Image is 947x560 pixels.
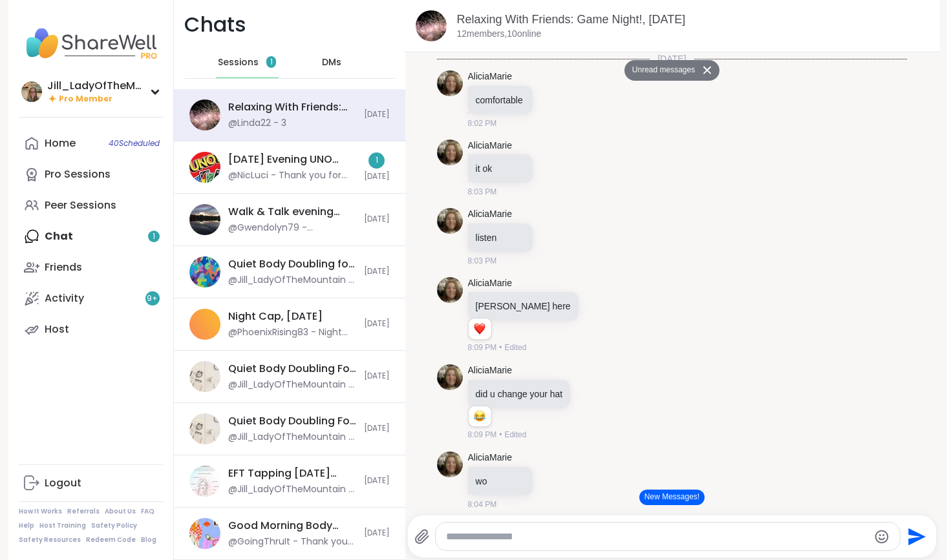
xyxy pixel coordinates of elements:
[624,60,699,81] button: Unread messages
[39,521,86,530] a: Host Training
[900,522,930,551] button: Send
[473,324,486,334] button: Reactions: love
[468,255,497,267] span: 8:03 PM
[184,10,246,39] h1: Chats
[228,222,356,234] div: @Gwendolyn79 - [DOMAIN_NAME]
[228,362,356,376] div: Quiet Body Doubling For Productivity - [DATE]
[228,169,356,182] div: @NicLuci - Thank you for the fun!
[218,56,259,69] span: Sessions
[364,371,390,382] span: [DATE]
[189,413,220,444] img: Quiet Body Doubling For Productivity - Friday, Sep 05
[476,162,525,175] p: it ok
[499,429,502,441] span: •
[416,10,447,41] img: Relaxing With Friends: Game Night!, Sep 05
[19,314,163,345] a: Host
[437,140,463,165] img: https://sharewell-space-live.sfo3.digitaloceanspaces.com/user-generated/ddf01a60-9946-47ee-892f-d...
[364,266,390,277] span: [DATE]
[364,214,390,225] span: [DATE]
[45,260,82,275] div: Friends
[468,451,512,464] a: AliciaMarie
[105,507,136,516] a: About Us
[189,309,220,340] img: Night Cap, Sep 02
[270,57,273,68] span: 1
[468,118,497,129] span: 8:02 PM
[19,283,163,314] a: Activity9+
[45,198,116,213] div: Peer Sessions
[45,322,69,337] div: Host
[141,507,154,516] a: FAQ
[469,406,491,427] div: Reaction list
[47,79,144,93] div: Jill_LadyOfTheMountain
[228,205,356,219] div: Walk & Talk evening pop up, [DATE]
[476,231,525,244] p: listen
[476,300,571,313] p: [PERSON_NAME] here
[189,466,220,497] img: EFT Tapping Friday Practice, Sep 05
[228,326,356,339] div: @PhoenixRising83 - Night cap posted
[228,117,286,130] div: @Linda22 - 3
[469,318,491,339] div: Reaction list
[446,530,868,543] textarea: Type your message
[189,256,220,287] img: Quiet Body Doubling for Creativity or Productivity, Sep 05
[19,159,163,190] a: Pro Sessions
[45,476,81,490] div: Logout
[341,57,352,67] iframe: Spotlight
[19,190,163,221] a: Peer Sessions
[228,152,356,167] div: [DATE] Evening UNO Playing, [DATE]
[364,171,390,182] span: [DATE]
[228,100,356,114] div: Relaxing With Friends: Game Night!, [DATE]
[468,186,497,198] span: 8:03 PM
[364,475,390,486] span: [DATE]
[45,291,84,306] div: Activity
[189,152,220,183] img: Friday Evening UNO Playing, Sep 05
[19,521,34,530] a: Help
[228,535,356,548] div: @GoingThruIt - Thank you [PERSON_NAME]!!
[86,535,136,544] a: Redeem Code
[468,499,497,510] span: 8:04 PM
[19,535,81,544] a: Safety Resources
[19,21,163,66] img: ShareWell Nav Logo
[189,361,220,392] img: Quiet Body Doubling For Productivity - Friday, Sep 05
[189,99,220,130] img: Relaxing With Friends: Game Night!, Sep 05
[368,152,385,169] div: 1
[437,451,463,477] img: https://sharewell-space-live.sfo3.digitaloceanspaces.com/user-generated/ddf01a60-9946-47ee-892f-d...
[59,94,112,105] span: Pro Member
[504,342,526,353] span: Edited
[189,518,220,549] img: Good Morning Body Doubling For Productivity, Sep 05
[228,414,356,428] div: Quiet Body Doubling For Productivity - [DATE]
[364,423,390,434] span: [DATE]
[91,521,137,530] a: Safety Policy
[437,364,463,390] img: https://sharewell-space-live.sfo3.digitaloceanspaces.com/user-generated/ddf01a60-9946-47ee-892f-d...
[228,257,356,271] div: Quiet Body Doubling for Creativity or Productivity, [DATE]
[504,429,526,441] span: Edited
[476,388,563,400] p: did u change your hat
[437,70,463,96] img: https://sharewell-space-live.sfo3.digitaloceanspaces.com/user-generated/ddf01a60-9946-47ee-892f-d...
[364,318,390,329] span: [DATE]
[473,411,486,422] button: Reactions: haha
[21,81,42,102] img: Jill_LadyOfTheMountain
[147,293,158,304] span: 9 +
[109,138,160,149] span: 40 Scheduled
[468,140,512,152] a: AliciaMarie
[189,204,220,235] img: Walk & Talk evening pop up, Sep 05
[228,483,356,496] div: @Jill_LadyOfTheMountain - I'm sorry you had tech issues. It is much harder to join the sharewell ...
[437,277,463,303] img: https://sharewell-space-live.sfo3.digitaloceanspaces.com/user-generated/ddf01a60-9946-47ee-892f-d...
[468,364,512,377] a: AliciaMarie
[228,519,356,533] div: Good Morning Body Doubling For Productivity, [DATE]
[19,128,163,159] a: Home40Scheduled
[476,475,525,488] p: wo
[228,379,356,391] div: @Jill_LadyOfTheMountain - i got a ton done-- one client's work complete and did the interview wit...
[468,277,512,290] a: AliciaMarie
[468,70,512,83] a: AliciaMarie
[19,507,62,516] a: How It Works
[468,342,497,353] span: 8:09 PM
[364,109,390,120] span: [DATE]
[457,28,542,41] p: 12 members, 10 online
[874,529,889,544] button: Emoji picker
[457,13,686,26] a: Relaxing With Friends: Game Night!, [DATE]
[437,208,463,234] img: https://sharewell-space-live.sfo3.digitaloceanspaces.com/user-generated/ddf01a60-9946-47ee-892f-d...
[322,56,341,69] span: DMs
[499,342,502,353] span: •
[45,136,76,150] div: Home
[476,94,525,107] p: comfortable
[650,52,694,65] span: [DATE]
